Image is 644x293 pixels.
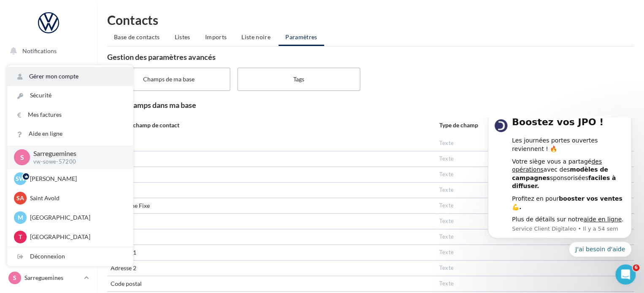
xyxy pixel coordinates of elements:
span: SA [16,194,24,202]
span: SW [16,175,25,183]
span: Notifications [22,47,57,54]
th: Type de champ [436,118,634,136]
div: Texte [439,280,630,288]
p: [PERSON_NAME] [30,175,123,183]
span: Code postal [111,278,142,289]
div: Texte [439,171,630,178]
span: Champs dans ma base [124,100,196,110]
button: Quick reply: J'ai besoin d'aide [94,124,156,139]
span: S [13,274,16,282]
p: [GEOGRAPHIC_DATA] [30,233,123,241]
a: Opérations [5,63,92,81]
div: Texte [439,218,630,225]
b: booster vos ventes 💪. [37,78,147,93]
span: Adresse 2 [111,263,136,273]
div: Texte [439,264,630,272]
a: Campagnes [5,127,92,145]
p: [GEOGRAPHIC_DATA] [30,213,123,222]
a: Mes factures [7,105,133,124]
span: M [18,213,23,222]
label: Champs de ma base [107,67,230,91]
th: Nom du champ de contact [107,118,436,136]
span: Imports [205,33,227,40]
span: Base de contacts [114,33,160,40]
span: Liste noire [241,33,271,40]
a: Campagnes DataOnDemand [5,239,92,263]
a: Boîte de réception34 [5,84,92,102]
a: aide en ligne [108,98,146,105]
a: Calendrier [5,190,92,207]
p: Message from Service Client Digitaleo, sent Il y a 54 sem [37,108,150,115]
a: Sécurité [7,86,133,105]
a: Visibilité en ligne [5,106,92,124]
div: Votre siège vous a partagé avec des sponsorisées [37,40,150,73]
label: Tags [237,67,360,91]
img: Profile image for Service Client Digitaleo [19,1,32,15]
iframe: Intercom notifications message [475,118,644,289]
iframe: Intercom live chat [615,264,636,285]
div: Texte [439,249,630,256]
p: Sarreguemines [33,149,119,159]
div: Texte [439,233,630,241]
p: vw-sowe-57200 [33,158,119,166]
div: Plus de détails sur notre . [37,98,150,106]
span: 6 [633,264,639,271]
div: Les journées portes ouvertes reviennent ! 🔥 [37,19,150,35]
div: Profitez en pour [37,77,150,94]
span: Listes [175,33,190,40]
a: Gérer mon compte [7,67,133,86]
div: Texte [439,155,630,163]
span: S [20,152,24,162]
p: Saint Avold [30,194,123,202]
a: PLV et print personnalisable [5,210,92,235]
span: T [19,233,22,241]
a: Contacts [5,148,92,165]
p: Sarreguemines [24,274,81,282]
button: Notifications [5,42,89,60]
div: Texte [439,186,630,194]
div: Quick reply options [13,124,156,139]
a: des opérations [37,40,127,56]
h1: Contacts [107,13,634,26]
a: Aide en ligne [7,124,133,143]
div: Texte [439,140,630,147]
div: Texte [439,202,630,210]
div: Déconnexion [7,247,133,266]
div: Gestion des paramètres avancés [107,53,634,61]
a: S Sarreguemines [7,270,90,286]
a: Médiathèque [5,169,92,186]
